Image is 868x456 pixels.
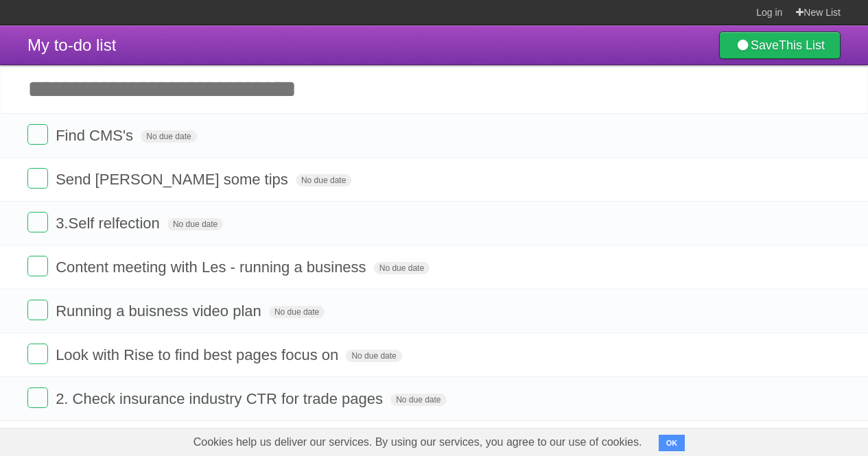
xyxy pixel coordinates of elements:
[374,262,430,274] span: No due date
[56,302,265,320] span: Running a buisness video plan
[27,344,48,364] label: Done
[346,350,401,362] span: No due date
[56,346,342,363] span: Look with Rise to find best pages focus on
[659,435,685,451] button: OK
[27,212,48,232] label: Done
[180,429,656,456] span: Cookies help us deliver our services. By using our services, you agree to our use of cookies.
[27,124,48,145] label: Done
[141,130,196,143] span: No due date
[167,218,223,230] span: No due date
[56,215,163,232] span: 3.Self relfection
[296,174,351,187] span: No due date
[390,394,446,406] span: No due date
[27,36,116,54] span: My to-do list
[269,306,325,318] span: No due date
[27,387,48,408] label: Done
[56,127,137,144] span: Find CMS's
[27,256,48,276] label: Done
[56,259,369,276] span: Content meeting with Les - running a business
[56,390,386,407] span: 2. Check insurance industry CTR for trade pages
[27,168,48,189] label: Done
[27,300,48,320] label: Done
[719,32,841,59] a: SaveThis List
[56,171,292,188] span: Send [PERSON_NAME] some tips
[779,38,825,52] b: This List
